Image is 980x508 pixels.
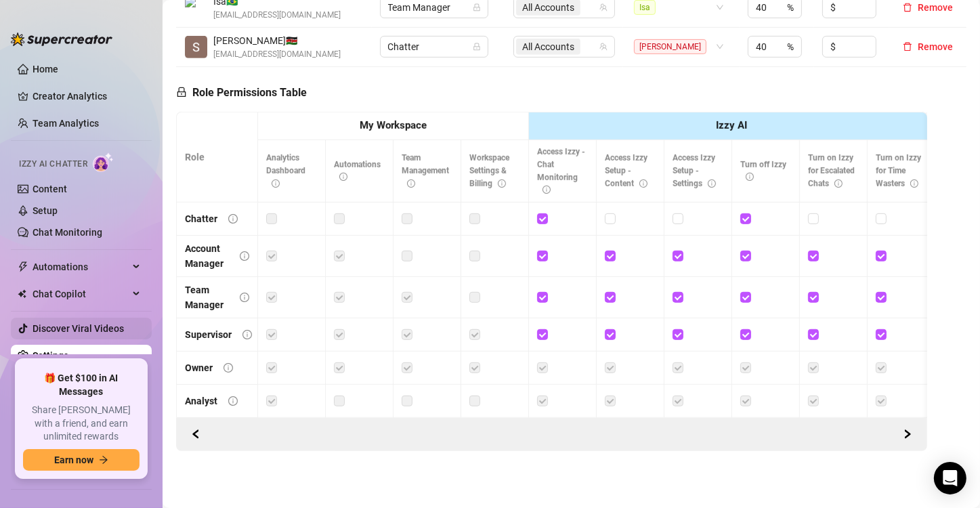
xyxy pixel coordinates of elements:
[33,256,129,278] span: Automations
[542,186,551,194] span: info-circle
[23,449,140,471] button: Earn nowarrow-right
[185,36,207,58] img: Sheila Ngigi
[537,147,585,195] span: Access Izzy - Chat Monitoring
[33,227,102,238] a: Chat Monitoring
[808,153,855,188] span: Turn on Izzy for Escalated Chats
[185,423,207,445] button: Scroll Forward
[240,251,249,261] span: info-circle
[388,37,480,57] span: Chatter
[23,372,140,398] span: 🎁 Get $100 in AI Messages
[897,39,958,55] button: Remove
[223,363,233,373] span: info-circle
[213,48,341,61] span: [EMAIL_ADDRESS][DOMAIN_NAME]
[498,179,506,188] span: info-circle
[407,179,415,188] span: info-circle
[360,119,427,131] strong: My Workspace
[934,462,966,494] div: Open Intercom Messenger
[176,87,187,98] span: lock
[740,160,786,182] span: Turn off Izzy
[903,42,912,51] span: delete
[746,173,754,181] span: info-circle
[33,64,58,75] a: Home
[599,43,608,51] span: team
[473,43,481,51] span: lock
[228,396,238,406] span: info-circle
[18,289,26,299] img: Chat Copilot
[185,327,232,342] div: Supervisor
[717,119,748,131] strong: Izzy AI
[903,3,912,12] span: delete
[213,33,341,48] span: [PERSON_NAME] 🇰🇪
[903,429,912,439] span: right
[185,394,217,408] div: Analyst
[33,118,99,129] a: Team Analytics
[673,153,716,188] span: Access Izzy Setup - Settings
[33,283,129,305] span: Chat Copilot
[918,41,953,52] span: Remove
[910,179,918,188] span: info-circle
[33,323,124,334] a: Discover Viral Videos
[918,2,953,13] span: Remove
[272,179,280,188] span: info-circle
[599,3,608,12] span: team
[185,360,213,375] div: Owner
[516,39,580,55] span: All Accounts
[522,39,574,54] span: All Accounts
[634,39,706,54] span: [PERSON_NAME]
[33,184,67,194] a: Content
[266,153,305,188] span: Analytics Dashboard
[402,153,449,188] span: Team Management
[93,152,114,172] img: AI Chatter
[834,179,843,188] span: info-circle
[469,153,509,188] span: Workspace Settings & Billing
[54,454,93,465] span: Earn now
[23,404,140,444] span: Share [PERSON_NAME] with a friend, and earn unlimited rewards
[213,9,341,22] span: [EMAIL_ADDRESS][DOMAIN_NAME]
[242,330,252,339] span: info-circle
[639,179,647,188] span: info-circle
[19,158,87,171] span: Izzy AI Chatter
[605,153,647,188] span: Access Izzy Setup - Content
[228,214,238,224] span: info-circle
[33,205,58,216] a: Setup
[876,153,921,188] span: Turn on Izzy for Time Wasters
[708,179,716,188] span: info-circle
[334,160,381,182] span: Automations
[339,173,347,181] span: info-circle
[33,350,68,361] a: Settings
[33,85,141,107] a: Creator Analytics
[897,423,918,445] button: Scroll Backward
[185,241,229,271] div: Account Manager
[18,261,28,272] span: thunderbolt
[185,211,217,226] div: Chatter
[473,3,481,12] span: lock
[177,112,258,203] th: Role
[240,293,249,302] span: info-circle
[11,33,112,46] img: logo-BBDzfeDw.svg
[99,455,108,465] span: arrow-right
[185,282,229,312] div: Team Manager
[176,85,307,101] h5: Role Permissions Table
[191,429,200,439] span: left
